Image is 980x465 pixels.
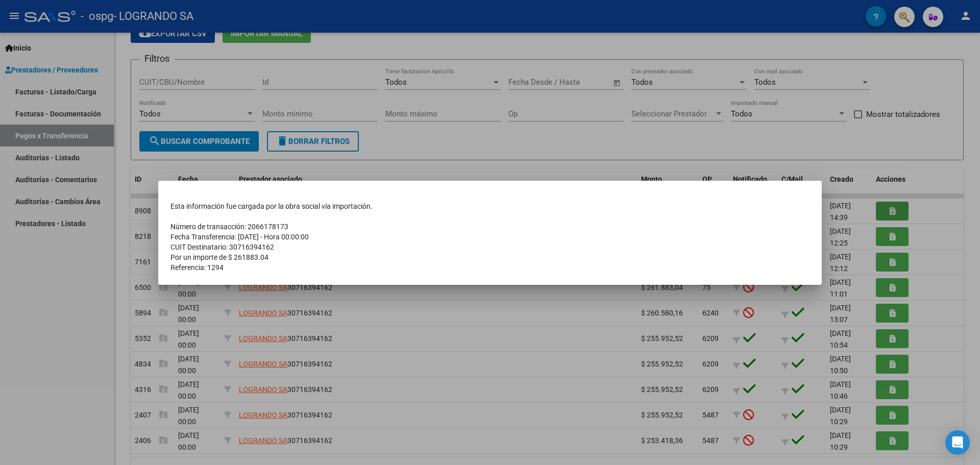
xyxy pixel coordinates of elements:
td: Esta información fue cargada por la obra social vía importación. [170,201,810,211]
td: CUIT Destinatario: 30716394162 [170,242,810,252]
div: Open Intercom Messenger [945,430,970,455]
td: Número de transacción: 2066178173 [170,222,810,232]
td: Por un importe de $ 261883.04 [170,252,810,262]
td: Fecha Transferencia: [DATE] - Hora 00:00:00 [170,232,810,242]
td: Referencia: 1294 [170,262,810,273]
